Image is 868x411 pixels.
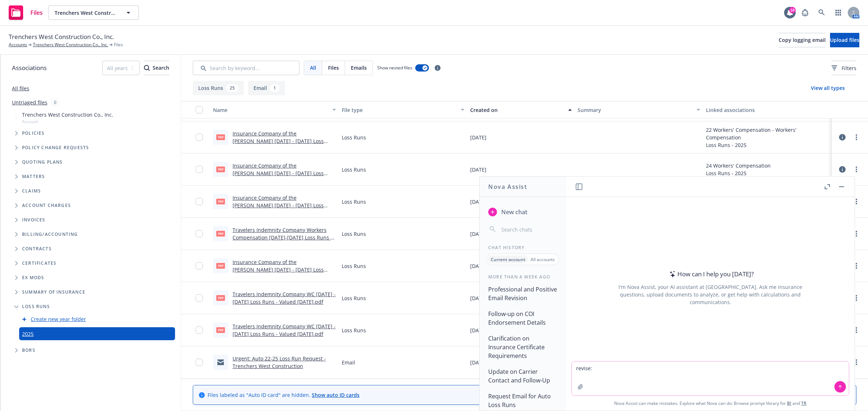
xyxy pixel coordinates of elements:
[22,146,89,150] span: Policy change requests
[22,189,41,193] span: Claims
[193,61,299,75] input: Search by keyword...
[22,304,50,309] span: Loss Runs
[798,5,812,20] a: Report a Bug
[852,326,861,334] a: more
[706,141,829,149] div: Loss Runs - 2025
[470,166,486,173] span: [DATE]
[572,362,849,395] textarea: revise:
[22,131,45,135] span: Policies
[799,81,856,95] button: View all types
[31,315,86,323] a: Create new year folder
[216,166,225,172] span: pdf
[779,33,826,47] button: Copy logging email
[500,208,527,216] span: New chat
[485,365,560,387] button: Update on Carrier Contact and Follow-Up
[342,106,457,114] div: File type
[233,226,332,248] a: Travelers Indemnity Company Workers Compensation [DATE]-[DATE] Loss Runs - Valued [DATE].pdf
[144,61,169,75] div: Search
[216,295,225,300] span: pdf
[787,400,791,406] a: BI
[569,396,852,411] span: Nova Assist can make mistakes. Explore what Nova can do: Browse prompt library for and
[248,81,285,95] button: Email
[9,32,114,42] span: Trenchers West Construction Co., Inc.
[196,166,203,173] input: Toggle Row Selected
[22,232,78,237] span: Billing/Accounting
[351,64,367,72] span: Emails
[216,327,225,333] span: pdf
[22,203,71,208] span: Account charges
[196,262,203,269] input: Toggle Row Selected
[210,101,339,118] button: Name
[488,182,527,191] h1: Nova Assist
[842,64,856,72] span: Filters
[342,262,366,270] span: Loss Runs
[609,283,812,306] div: I'm Nova Assist, your AI assistant at [GEOGRAPHIC_DATA]. Ask me insurance questions, upload docum...
[485,307,560,329] button: Follow-up on COI Endorsement Details
[667,269,754,279] div: How can I help you [DATE]?
[22,261,56,265] span: Certificates
[485,332,560,362] button: Clarification on Insurance Certificate Requirements
[830,33,859,47] button: Upload files
[703,101,832,118] button: Linked associations
[470,326,486,334] span: [DATE]
[22,330,34,338] a: 2025
[485,205,560,219] button: New chat
[196,134,203,141] input: Toggle Row Selected
[779,36,826,43] span: Copy logging email
[706,106,829,114] div: Linked associations
[467,101,574,118] button: Created on
[852,358,861,367] a: more
[208,391,359,399] span: Files labeled as "Auto ID card" are hidden.
[226,84,238,92] div: 25
[328,64,339,72] span: Files
[196,294,203,302] input: Toggle Row Selected
[706,126,829,141] div: 22 Workers' Compensation - Workers' Compensation
[470,106,563,114] div: Created on
[852,165,861,174] a: more
[342,134,366,141] span: Loss Runs
[12,85,29,92] a: All files
[342,326,366,334] span: Loss Runs
[22,247,52,251] span: Contracts
[12,99,47,106] a: Untriaged files
[491,256,526,263] p: Current account
[55,9,117,17] span: Trenchers West Construction Co., Inc.
[33,42,108,48] a: Trenchers West Construction Co., Inc.
[144,61,169,75] button: SearchSearch
[339,101,468,118] button: File type
[196,230,203,237] input: Toggle Row Selected
[852,197,861,206] a: more
[233,194,324,216] a: Insurance Company of the [PERSON_NAME] [DATE] - [DATE] Loss Runs - Valued [DATE].pdf
[144,65,150,71] svg: Search
[470,294,486,302] span: [DATE]
[233,355,326,369] a: Urgent: Auto 22-25 Loss Run Request - Trenchers West Construction
[114,42,123,48] span: Files
[480,274,566,280] div: More than a week ago
[852,229,861,238] a: more
[500,224,557,234] input: Search chats
[706,162,771,169] div: 24 Workers' Compensation
[789,7,796,13] div: 18
[801,400,807,406] a: TR
[50,98,60,107] div: 0
[22,174,45,179] span: Matters
[485,283,560,304] button: Professional and Positive Email Revision
[233,259,324,281] a: Insurance Company of the [PERSON_NAME] [DATE] - [DATE] Loss Runs - Valued [DATE].pdf
[342,359,355,366] span: Email
[9,42,27,48] a: Accounts
[196,326,203,334] input: Toggle Row Selected
[470,198,486,205] span: [DATE]
[831,64,856,72] span: Filters
[22,218,46,222] span: Invoices
[196,198,203,205] input: Toggle Row Selected
[22,276,44,280] span: Ex Mods
[233,323,336,337] a: Travelers Indemnity Company WC [DATE] - [DATE] Loss Runs - Valued [DATE].pdf
[22,290,85,294] span: Summary of insurance
[196,106,203,113] input: Select all
[831,5,846,20] a: Switch app
[531,256,555,263] p: All accounts
[216,263,225,268] span: pdf
[216,199,225,204] span: pdf
[342,166,366,173] span: Loss Runs
[575,101,703,118] button: Summary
